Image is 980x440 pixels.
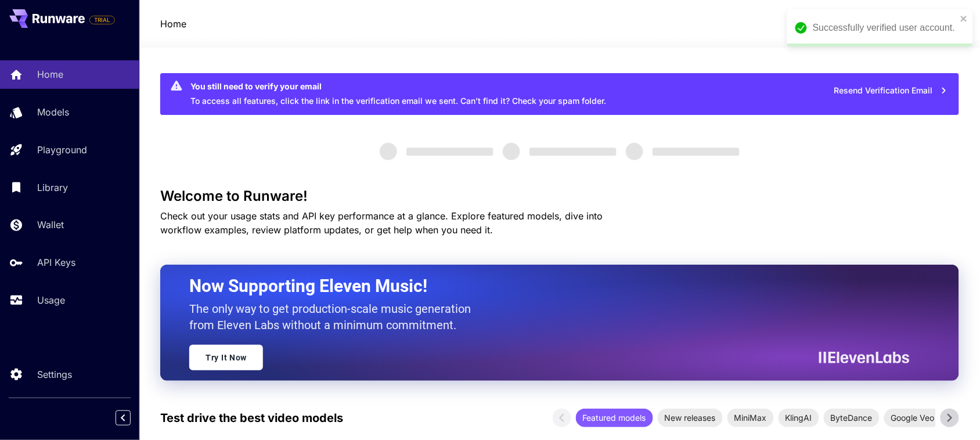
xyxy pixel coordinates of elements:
[576,409,653,427] div: Featured models
[727,409,774,427] div: MiniMax
[658,412,723,424] span: New releases
[160,188,959,204] h3: Welcome to Runware!
[160,409,343,427] p: Test drive the best video models
[37,181,68,194] p: Library
[37,367,72,381] p: Settings
[884,412,942,424] span: Google Veo
[89,13,115,27] span: Add your payment card to enable full platform functionality.
[189,301,480,333] p: The only way to get production-scale music generation from Eleven Labs without a minimum commitment.
[189,345,263,370] a: Try It Now
[37,293,65,307] p: Usage
[160,17,186,31] a: Home
[779,409,819,427] div: KlingAI
[37,105,69,119] p: Models
[190,80,606,92] div: You still need to verify your email
[37,143,87,157] p: Playground
[37,255,75,269] p: API Keys
[116,410,131,425] button: Collapse sidebar
[189,275,901,297] h2: Now Supporting Eleven Music!
[658,409,723,427] div: New releases
[37,218,64,232] p: Wallet
[576,412,653,424] span: Featured models
[824,412,880,424] span: ByteDance
[190,77,606,111] div: To access all features, click the link in the verification email we sent. Can’t find it? Check yo...
[124,407,139,428] div: Collapse sidebar
[90,16,114,24] span: TRIAL
[824,409,880,427] div: ByteDance
[779,412,819,424] span: KlingAI
[813,21,957,35] div: Successfully verified user account.
[160,17,186,31] nav: breadcrumb
[727,412,774,424] span: MiniMax
[884,409,942,427] div: Google Veo
[37,67,63,81] p: Home
[160,210,603,236] span: Check out your usage stats and API key performance at a glance. Explore featured models, dive int...
[960,14,968,23] button: close
[828,79,954,103] button: Resend Verification Email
